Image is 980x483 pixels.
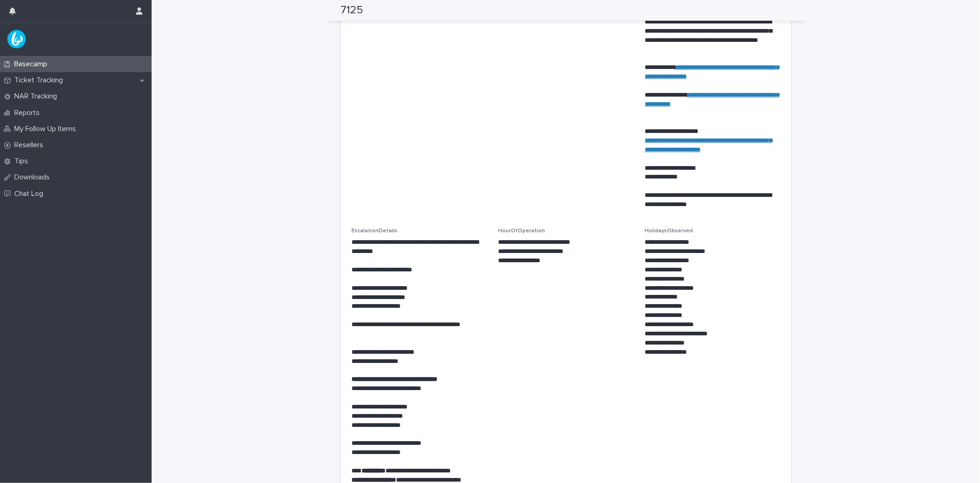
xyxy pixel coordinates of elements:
img: UPKZpZA3RCu7zcH4nw8l [7,30,26,48]
p: Resellers [11,141,51,149]
p: Tips [11,157,35,166]
p: Chat Log [11,190,51,198]
p: Ticket Tracking [11,76,70,85]
h2: 7125 [341,4,363,17]
span: EscalationDetails [352,228,398,234]
p: NAR Tracking [11,92,64,101]
span: HolidaysObserved [645,228,693,234]
p: My Follow Up Items [11,125,83,133]
span: HourOfOperation [498,228,545,234]
p: Reports [11,109,47,117]
p: Downloads [11,173,57,182]
p: Basecamp [11,60,55,69]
